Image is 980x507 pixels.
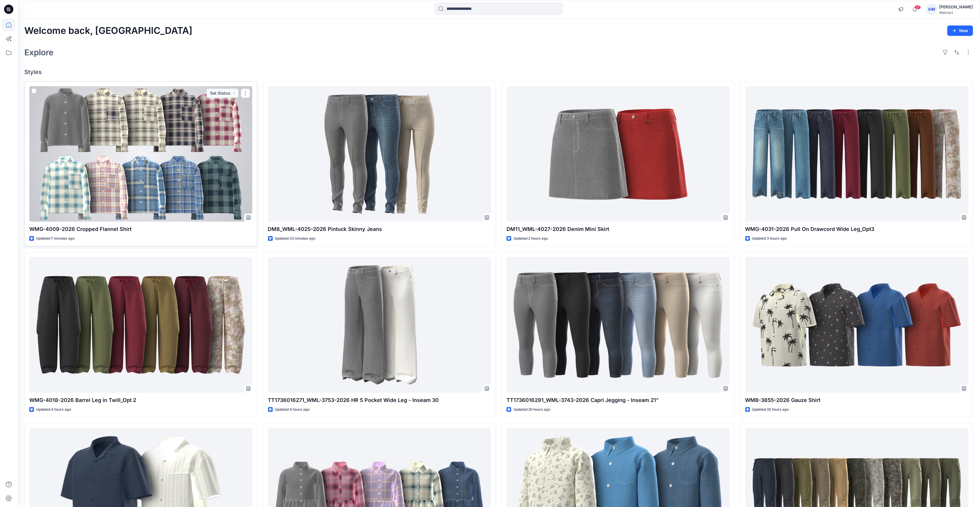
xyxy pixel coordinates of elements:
a: WMG-4009-2026 Cropped Flannel Shirt [29,86,252,222]
div: Walmart [939,10,973,15]
div: [PERSON_NAME] [939,3,973,10]
a: TT1736016271_WML-3753-2026 HR 5 Pocket Wide Leg - Inseam 30 [268,257,491,392]
a: DM8_WML-4025-2026 Pintuck Skinny Jeans [268,86,491,222]
p: TT1736016271_WML-3753-2026 HR 5 Pocket Wide Leg - Inseam 30 [268,396,491,404]
h4: Styles [24,69,973,76]
h2: Welcome back, [GEOGRAPHIC_DATA] [24,25,192,36]
p: WMG-4031-2026 Pull On Drawcord Wide Leg_Opt3 [745,225,968,233]
p: Updated 2 hours ago [513,236,548,242]
p: Updated 20 hours ago [513,407,550,413]
p: Updated 7 minutes ago [36,236,74,242]
p: WMG-4009-2026 Cropped Flannel Shirt [29,225,252,233]
div: GM [926,4,937,14]
p: Updated 4 hours ago [36,407,71,413]
p: DM11_WML-4027-2026 Denim Mini Skirt [507,225,730,233]
button: New [947,25,973,36]
p: Updated 4 hours ago [275,407,310,413]
p: WMB-3855-2026 Gauze Shirt [745,396,968,404]
p: TT1736016291_WML-3743-2026 Capri Jegging - Inseam 21” [507,396,730,404]
h2: Explore [24,48,54,57]
p: Updated 32 minutes ago [275,236,316,242]
p: DM8_WML-4025-2026 Pintuck Skinny Jeans [268,225,491,233]
span: 27 [915,5,921,10]
a: WMG-4031-2026 Pull On Drawcord Wide Leg_Opt3 [745,86,968,222]
p: Updated 3 hours ago [752,236,787,242]
a: WMG-4018-2026 Barrel Leg in Twill_Opt 2 [29,257,252,392]
a: DM11_WML-4027-2026 Denim Mini Skirt [507,86,730,222]
a: TT1736016291_WML-3743-2026 Capri Jegging - Inseam 21” [507,257,730,392]
p: WMG-4018-2026 Barrel Leg in Twill_Opt 2 [29,396,252,404]
p: Updated 20 hours ago [752,407,789,413]
a: WMB-3855-2026 Gauze Shirt [745,257,968,392]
